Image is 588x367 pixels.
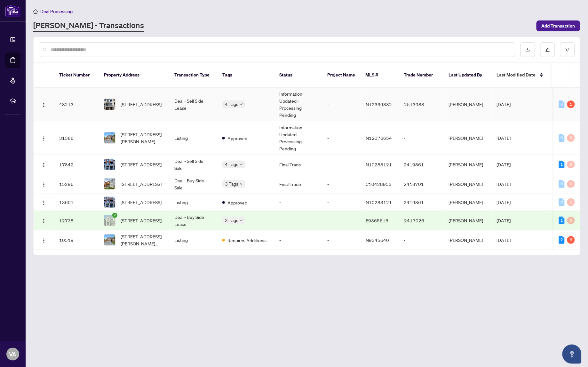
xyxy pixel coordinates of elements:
[121,180,162,187] span: [STREET_ADDRESS]
[112,213,117,218] span: check-circle
[322,211,361,230] td: -
[366,101,392,107] span: N12339332
[399,121,444,155] td: -
[274,88,322,121] td: Information Updated - Processing Pending
[169,230,217,250] td: Listing
[227,237,269,244] span: Requires Additional Docs
[444,121,492,155] td: [PERSON_NAME]
[444,155,492,174] td: [PERSON_NAME]
[169,194,217,211] td: Listing
[104,159,115,170] img: thumbnail-img
[399,174,444,194] td: 2418701
[366,162,392,167] span: N10288121
[33,9,38,14] span: home
[54,174,99,194] td: 15296
[567,161,575,168] div: 0
[497,237,511,243] span: [DATE]
[497,101,511,107] span: [DATE]
[497,162,511,167] span: [DATE]
[225,161,238,168] span: 4 Tags
[99,63,169,88] th: Property Address
[444,63,492,88] th: Last Updated By
[366,181,392,187] span: C10428953
[567,236,575,244] div: 6
[169,63,217,88] th: Transaction Type
[322,121,361,155] td: -
[497,218,511,223] span: [DATE]
[567,134,575,142] div: 0
[54,88,99,121] td: 48213
[444,174,492,194] td: [PERSON_NAME]
[227,199,247,206] span: Approved
[39,179,49,189] button: Logo
[274,63,322,88] th: Status
[41,136,46,141] img: Logo
[542,21,575,31] span: Add Transaction
[559,236,565,244] div: 2
[39,99,49,109] button: Logo
[497,199,511,205] span: [DATE]
[274,194,322,211] td: -
[54,155,99,174] td: 17842
[322,230,361,250] td: -
[361,63,399,88] th: MLS #
[54,194,99,211] td: 13601
[497,71,536,78] span: Last Modified Date
[104,132,115,143] img: thumbnail-img
[41,182,46,187] img: Logo
[41,163,46,168] img: Logo
[240,163,243,166] span: down
[41,102,46,108] img: Logo
[225,217,238,224] span: 3 Tags
[562,345,582,364] button: Open asap
[39,235,49,245] button: Logo
[240,219,243,222] span: down
[225,100,238,108] span: 4 Tags
[54,230,99,250] td: 10519
[274,174,322,194] td: Final Trade
[104,179,115,189] img: thumbnail-img
[41,219,46,224] img: Logo
[39,215,49,226] button: Logo
[497,135,511,141] span: [DATE]
[41,238,46,243] img: Logo
[39,133,49,143] button: Logo
[559,134,565,142] div: 0
[559,161,565,168] div: 1
[492,63,549,88] th: Last Modified Date
[54,121,99,155] td: 31386
[399,230,444,250] td: -
[169,211,217,230] td: Deal - Buy Side Lease
[540,42,555,57] button: edit
[366,237,389,243] span: N9345640
[240,103,243,106] span: down
[545,47,550,52] span: edit
[559,198,565,206] div: 0
[274,155,322,174] td: Final Trade
[104,215,115,226] img: thumbnail-img
[526,47,530,52] span: download
[217,63,274,88] th: Tags
[322,155,361,174] td: -
[54,211,99,230] td: 12738
[40,9,73,14] span: Deal Processing
[5,5,20,17] img: logo
[567,100,575,108] div: 1
[121,161,162,168] span: [STREET_ADDRESS]
[444,211,492,230] td: [PERSON_NAME]
[274,121,322,155] td: Information Updated - Processing Pending
[559,180,565,188] div: 0
[169,155,217,174] td: Deal - Sell Side Sale
[39,197,49,207] button: Logo
[560,42,575,57] button: filter
[41,200,46,205] img: Logo
[399,155,444,174] td: 2419861
[225,180,238,187] span: 3 Tags
[104,197,115,208] img: thumbnail-img
[121,101,162,108] span: [STREET_ADDRESS]
[121,199,162,206] span: [STREET_ADDRESS]
[274,230,322,250] td: -
[322,63,361,88] th: Project Name
[240,182,243,186] span: down
[559,100,565,108] div: 0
